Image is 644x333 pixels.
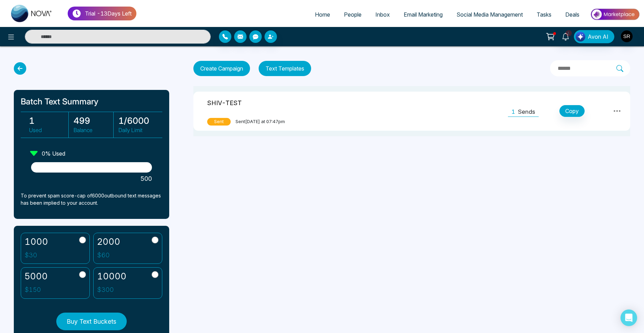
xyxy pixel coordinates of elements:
tr: SHIV-TESTSentSent[DATE] at 07:47pm1SendsCopy [193,92,630,131]
span: 1 [511,108,515,117]
button: Avon AI [574,30,614,43]
span: Inbox [375,11,390,18]
p: Used [29,126,68,134]
h2: 1000 [25,237,48,247]
p: $ 60 [97,250,120,260]
input: 2000$60 [152,237,158,243]
button: Copy [559,105,585,117]
p: $ 300 [97,285,126,295]
p: 0 % Used [42,149,65,158]
h3: 1 / 6000 [118,115,158,126]
img: Market-place.gif [590,7,640,22]
span: Email Marketing [404,11,443,18]
h3: 1 [29,115,68,126]
span: Sent [207,118,231,126]
img: Lead Flow [576,32,585,41]
button: Create Campaign [193,61,250,76]
span: People [344,11,362,18]
span: Home [315,11,330,18]
p: SHIV-TEST [207,97,242,108]
span: Social Media Management [456,11,523,18]
span: Avon AI [588,33,608,41]
h2: 10000 [97,271,126,281]
p: $ 150 [25,285,48,295]
p: $ 30 [25,250,48,260]
a: Home [308,8,337,21]
h3: 499 [74,115,113,126]
a: Deals [558,8,586,21]
span: 1 [566,30,572,36]
a: 1 [557,30,574,42]
button: Text Templates [259,61,311,76]
p: To prevent spam score-cap of 6000 outbound text messages has been implied to your account. [21,192,162,206]
span: Deals [565,11,579,18]
a: Inbox [368,8,397,21]
div: Open Intercom Messenger [621,309,637,326]
a: Email Marketing [397,8,450,21]
a: Social Media Management [450,8,530,21]
button: Buy Text Buckets [56,313,127,330]
h2: 5000 [25,271,48,281]
p: 500 [31,174,152,183]
p: Balance [74,126,113,134]
a: People [337,8,368,21]
img: User Avatar [621,30,633,42]
p: Trial - 13 Days Left [85,9,132,18]
h2: 2000 [97,237,120,247]
input: 5000$150 [79,271,86,278]
h1: Batch Text Summary [21,97,162,107]
img: Nova CRM Logo [11,5,52,22]
p: Sends [518,108,535,117]
span: Sent [DATE] at 07:47pm [236,118,285,125]
input: 1000$30 [79,237,86,243]
span: Tasks [537,11,551,18]
input: 10000$300 [152,271,158,278]
a: Tasks [530,8,558,21]
p: Daily Limit [118,126,158,134]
